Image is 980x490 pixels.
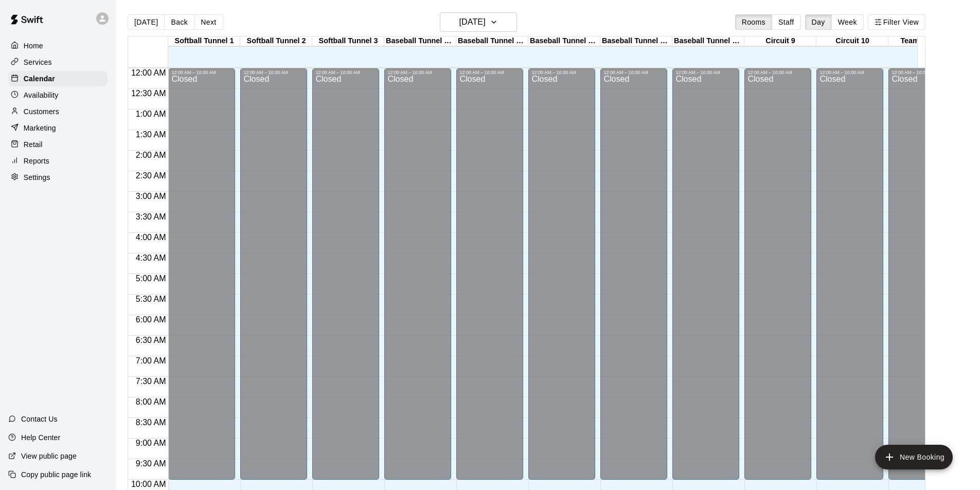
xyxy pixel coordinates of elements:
[816,68,883,480] div: 12:00 AM – 10:00 AM: Closed
[133,439,169,447] span: 9:00 AM
[892,75,952,483] div: Closed
[744,37,816,46] div: Circuit 9
[128,14,165,30] button: [DATE]
[831,14,864,30] button: Week
[133,336,169,344] span: 6:30 AM
[21,451,77,461] p: View public page
[24,156,49,166] p: Reports
[888,37,960,46] div: Team Room 1
[8,71,108,86] a: Calendar
[8,153,108,169] a: Reports
[816,37,888,46] div: Circuit 10
[772,14,801,30] button: Staff
[133,377,169,386] span: 7:30 AM
[21,432,60,443] p: Help Center
[603,75,664,483] div: Closed
[672,37,744,46] div: Baseball Tunnel 8 (Mound)
[312,37,384,46] div: Softball Tunnel 3
[8,55,108,70] a: Services
[675,75,736,483] div: Closed
[672,68,739,480] div: 12:00 AM – 10:00 AM: Closed
[384,37,456,46] div: Baseball Tunnel 4 (Machine)
[315,70,376,75] div: 12:00 AM – 10:00 AM
[805,14,832,30] button: Day
[24,123,56,133] p: Marketing
[24,106,59,117] p: Customers
[8,120,108,136] a: Marketing
[892,70,952,75] div: 12:00 AM – 10:00 AM
[747,70,808,75] div: 12:00 AM – 10:00 AM
[600,68,667,480] div: 12:00 AM – 10:00 AM: Closed
[129,89,169,98] span: 12:30 AM
[531,75,592,483] div: Closed
[456,68,523,480] div: 12:00 AM – 10:00 AM: Closed
[440,12,517,32] button: [DATE]
[24,57,52,67] p: Services
[133,110,169,118] span: 1:00 AM
[133,171,169,180] span: 2:30 AM
[747,75,808,483] div: Closed
[819,75,880,483] div: Closed
[8,170,108,185] a: Settings
[133,418,169,427] span: 8:30 AM
[21,469,91,480] p: Copy public page link
[528,68,595,480] div: 12:00 AM – 10:00 AM: Closed
[888,68,955,480] div: 12:00 AM – 10:00 AM: Closed
[387,70,448,75] div: 12:00 AM – 10:00 AM
[243,75,304,483] div: Closed
[171,75,232,483] div: Closed
[133,253,169,262] span: 4:30 AM
[8,38,108,53] a: Home
[133,459,169,468] span: 9:30 AM
[133,212,169,221] span: 3:30 AM
[133,274,169,283] span: 5:00 AM
[240,37,312,46] div: Softball Tunnel 2
[875,445,953,469] button: add
[528,37,600,46] div: Baseball Tunnel 6 (Machine)
[8,104,108,119] a: Customers
[384,68,451,480] div: 12:00 AM – 10:00 AM: Closed
[8,87,108,103] a: Availability
[133,192,169,201] span: 3:00 AM
[600,37,672,46] div: Baseball Tunnel 7 (Mound/Machine)
[531,70,592,75] div: 12:00 AM – 10:00 AM
[24,172,50,183] p: Settings
[24,41,43,51] p: Home
[194,14,223,30] button: Next
[129,480,169,488] span: 10:00 AM
[312,68,379,480] div: 12:00 AM – 10:00 AM: Closed
[744,68,811,480] div: 12:00 AM – 10:00 AM: Closed
[168,68,235,480] div: 12:00 AM – 10:00 AM: Closed
[868,14,925,30] button: Filter View
[243,70,304,75] div: 12:00 AM – 10:00 AM
[387,75,448,483] div: Closed
[603,70,664,75] div: 12:00 AM – 10:00 AM
[24,74,55,84] p: Calendar
[819,70,880,75] div: 12:00 AM – 10:00 AM
[240,68,307,480] div: 12:00 AM – 10:00 AM: Closed
[456,37,528,46] div: Baseball Tunnel 5 (Machine)
[315,75,376,483] div: Closed
[133,295,169,303] span: 5:30 AM
[171,70,232,75] div: 12:00 AM – 10:00 AM
[24,139,43,150] p: Retail
[133,151,169,159] span: 2:00 AM
[24,90,59,100] p: Availability
[129,68,169,77] span: 12:00 AM
[8,137,108,152] a: Retail
[133,233,169,242] span: 4:00 AM
[675,70,736,75] div: 12:00 AM – 10:00 AM
[459,15,486,29] h6: [DATE]
[164,14,194,30] button: Back
[133,315,169,324] span: 6:00 AM
[133,130,169,139] span: 1:30 AM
